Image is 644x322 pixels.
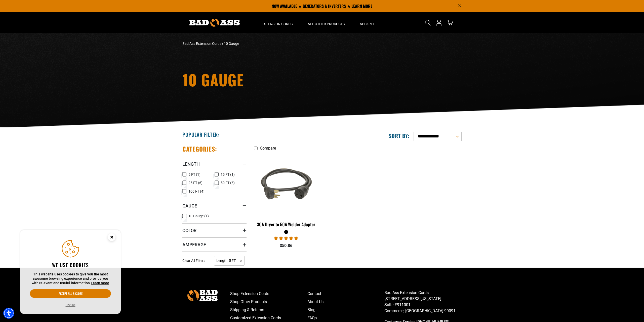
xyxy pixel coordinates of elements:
[214,258,245,263] a: Length: 5 FT
[360,22,375,26] span: Apparel
[103,230,121,246] button: Close this option
[307,314,385,322] a: FAQs
[230,298,307,306] a: Shop Other Products
[300,12,352,33] summary: All Other Products
[254,12,300,33] summary: Extension Cords
[182,145,217,153] h2: Categories:
[3,308,14,319] div: Accessibility Menu
[230,314,307,322] a: Customized Extension Cords
[221,181,235,185] span: 50 FT (6)
[182,157,247,171] summary: Length
[182,259,205,263] span: Clear All Filters
[230,290,307,298] a: Shop Extension Cords
[254,222,318,227] div: 30A Dryer to 50A Welder Adapter
[214,256,245,266] span: Length: 5 FT
[30,272,111,285] p: This website uses cookies to give you the most awesome browsing experience and provide you with r...
[307,298,385,306] a: About Us
[188,190,205,193] span: 100 FT (4)
[182,258,207,263] a: Clear All Filters
[384,290,462,314] p: Bad Ass Extension Cords [STREET_ADDRESS][US_STATE] Suite #911001 Commerce, [GEOGRAPHIC_DATA] 90091
[182,131,219,138] h2: Popular Filter:
[188,214,209,218] span: 10 Gauge (1)
[260,146,276,151] span: Compare
[308,22,345,26] span: All Other Products
[274,236,298,241] span: 5.00 stars
[182,203,197,209] span: Gauge
[230,306,307,314] a: Shipping & Returns
[222,42,223,46] span: ›
[182,41,366,46] nav: breadcrumbs
[307,290,385,298] a: Contact
[30,289,111,298] button: Accept all & close
[435,12,443,33] a: Open this option
[262,22,293,26] span: Extension Cords
[182,237,247,252] summary: Amperage
[188,173,200,176] span: 5 FT (1)
[30,262,111,268] h2: We use cookies
[91,281,109,285] a: This website uses cookies to give you the most awesome browsing experience and provide you with r...
[446,20,454,26] a: cart
[182,199,247,213] summary: Gauge
[182,242,206,247] span: Amperage
[352,12,382,33] summary: Apparel
[189,19,240,27] img: Bad Ass Extension Cords
[182,161,200,167] span: Length
[254,243,318,249] div: $50.86
[182,72,366,87] h1: 10 Gauge
[221,173,235,176] span: 15 FT (1)
[224,42,239,46] span: 10 Gauge
[20,230,121,314] aside: Cookie Consent
[424,19,432,27] summary: Search
[182,42,221,46] a: Bad Ass Extension Cords
[307,306,385,314] a: Blog
[188,181,203,185] span: 25 FT (6)
[187,290,218,301] img: Bad Ass Extension Cords
[254,153,318,230] a: black 30A Dryer to 50A Welder Adapter
[389,132,410,139] label: Sort by:
[182,228,196,233] span: Color
[255,156,318,213] img: black
[182,223,247,237] summary: Color
[64,303,77,308] button: Decline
